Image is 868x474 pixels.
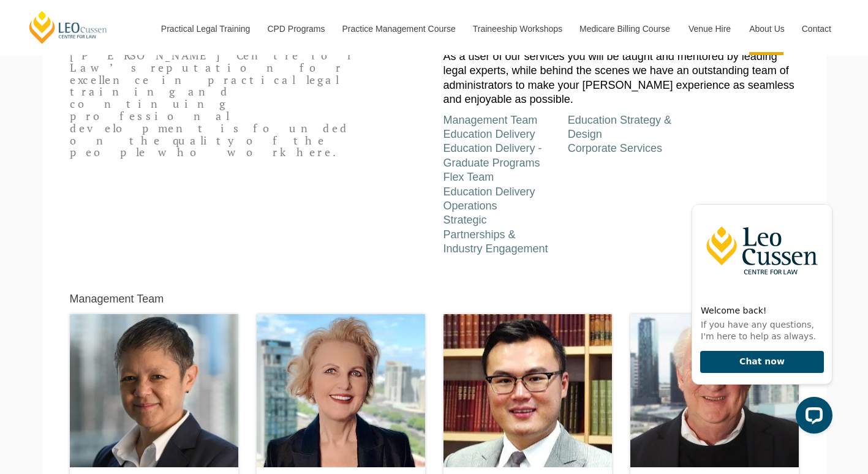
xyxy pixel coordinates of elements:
a: Venue Hire [679,2,740,55]
a: [PERSON_NAME] Centre for Law [28,10,109,45]
a: Contact [793,2,840,55]
iframe: LiveChat chat widget [682,182,837,443]
a: Medicare Billing Course [570,2,679,55]
a: Management Team [443,114,538,126]
h5: Management Team [70,293,164,306]
a: Education Delivery Operations [443,186,535,212]
a: Education Delivery [443,128,535,140]
a: Education Strategy & Design [568,114,671,140]
p: [PERSON_NAME] Centre for Law’s reputation for excellence in practical legal training and continui... [70,50,363,159]
a: Flex Team [443,171,494,183]
a: About Us [740,2,793,55]
a: Corporate Services [568,142,662,154]
a: CPD Programs [258,2,333,55]
a: Traineeship Workshops [464,2,570,55]
a: Practical Legal Training [152,2,259,55]
a: Practice Management Course [333,2,464,55]
a: Strategic Partnerships & Industry Engagement [443,214,548,255]
p: As a user of our services you will be taught and mentored by leading legal experts, while behind ... [443,50,799,107]
a: Education Delivery - Graduate Programs [443,142,542,168]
